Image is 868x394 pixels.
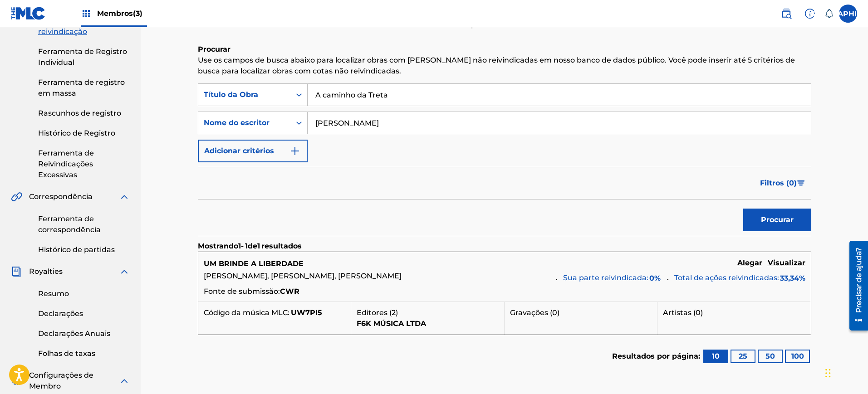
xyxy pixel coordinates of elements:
font: Gravações ( [510,308,552,317]
font: Histórico de partidas [38,245,115,254]
img: 9d2ae6d4665cec9f34b9.svg [289,146,300,156]
font: 1 [245,242,248,250]
button: 50 [758,350,783,363]
button: Procurar [743,209,811,231]
font: Resumo [38,289,69,298]
font: Use os campos de busca abaixo para localizar obras com [PERSON_NAME] não reivindicadas em nosso b... [198,56,795,75]
font: 0 [789,179,794,187]
button: 100 [785,350,810,363]
font: Declarações [38,309,83,318]
font: Título da Obra [204,90,258,99]
button: Adicionar critérios [198,140,308,162]
font: Sua parte reivindicada: [563,273,648,282]
font: 50 [765,352,775,360]
font: Adicionar critérios [204,146,274,155]
font: 25 [739,352,747,360]
a: Ferramenta de registro em massa [38,77,130,99]
a: Resumo [38,288,130,299]
iframe: Centro de Recursos [843,237,868,335]
a: Rascunhos de registro [38,108,130,119]
img: Principais detentores de direitos [81,8,92,19]
div: Arrastar [825,360,831,387]
font: Código da música MLC: [204,308,289,317]
font: Visualizar [768,258,805,267]
img: Royalties [11,266,22,277]
img: Correspondência [11,191,22,202]
font: 0 [696,308,701,317]
a: Folhas de taxas [38,348,130,359]
div: Ajuda [801,5,819,23]
font: [PERSON_NAME], [PERSON_NAME], [PERSON_NAME] [204,272,402,280]
font: 10 [712,352,720,360]
font: Nome do escritor [204,118,270,127]
img: expandir [119,375,130,386]
font: resultados [261,242,302,250]
font: Configurações de Membro [29,371,93,390]
font: Declarações Anuais [38,329,110,338]
font: Artistas ( [663,308,696,317]
font: F6K MÚSICA LTDA [357,319,426,328]
font: 100 [791,352,804,360]
font: Resultados por página: [612,352,700,360]
div: Menu do usuário [839,5,857,23]
font: Correspondência [29,192,93,201]
font: Ferramenta de Reivindicações Excessivas [38,149,94,179]
font: UW7PI5 [291,308,322,317]
font: Procurar [761,215,794,224]
button: 10 [703,350,728,363]
font: % [799,274,805,282]
font: Folhas de taxas [38,349,95,358]
font: Mostrando [198,242,238,250]
font: % [654,274,661,282]
a: Ferramenta de Reivindicações Excessivas [38,148,130,180]
font: 33,34 [780,274,799,282]
font: Histórico de Registro [38,129,115,137]
font: Fonte de submissão: [204,287,280,296]
img: filtro [797,180,805,186]
a: Ferramenta de correspondência [38,214,130,235]
font: Total de ações reivindicadas: [674,273,779,282]
font: Royalties [29,267,63,276]
img: ajuda [804,8,815,19]
font: ) [557,308,559,317]
font: Ferramenta de Registro Individual [38,47,127,67]
a: Declarações Anuais [38,328,130,339]
font: 1 [238,242,241,250]
font: 2 [392,308,396,317]
font: Membros [97,9,133,18]
font: de [248,242,257,250]
img: expandir [119,191,130,202]
font: (3) [133,9,142,18]
font: 1 [257,242,260,250]
img: procurar [781,8,792,19]
img: expandir [119,266,130,277]
font: ) [396,308,398,317]
font: 0 [552,308,557,317]
button: Filtros (0) [755,172,811,195]
font: Editores ( [357,308,392,317]
a: Histórico de partidas [38,244,130,255]
font: - [241,242,244,250]
a: Pesquisa pública [777,5,795,23]
a: Histórico de Registro [38,128,130,139]
font: Ferramenta de correspondência [38,214,101,234]
font: CWR [280,287,299,296]
img: Logotipo da MLC [11,7,46,20]
a: Visualizar [768,258,805,270]
font: UM BRINDE A LIBERDADE [204,259,304,268]
form: Formulário de Pesquisa [198,83,811,236]
font: Rascunhos de registro [38,109,121,117]
font: Alegar [737,258,762,267]
a: Ferramenta de Registro Individual [38,46,130,68]
font: ) [794,179,797,187]
iframe: Widget de bate-papo [823,350,868,394]
button: 25 [731,350,755,363]
font: Ferramenta de registro em massa [38,78,125,97]
a: Declarações [38,308,130,319]
font: Procurar [198,45,230,54]
h5: UM BRINDE A LIBERDADE [204,258,304,269]
font: ) [701,308,703,317]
